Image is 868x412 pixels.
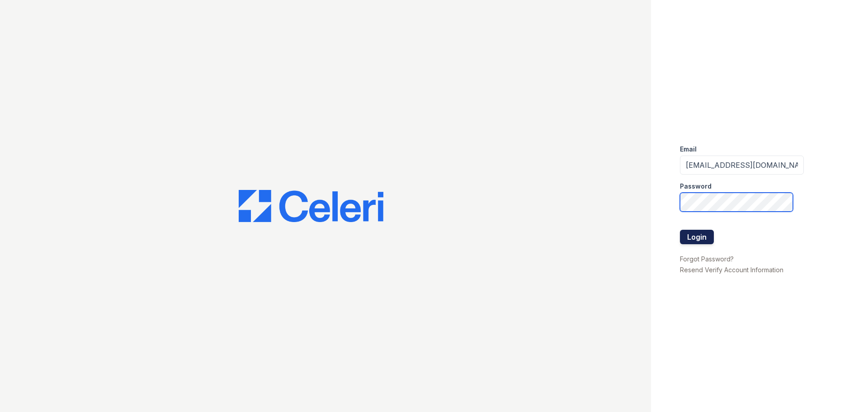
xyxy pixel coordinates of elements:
[680,230,714,244] button: Login
[680,266,783,274] a: Resend Verify Account Information
[680,182,712,191] label: Password
[680,255,734,263] a: Forgot Password?
[680,145,697,154] label: Email
[239,190,383,223] img: CE_Logo_Blue-a8612792a0a2168367f1c8372b55b34899dd931a85d93a1a3d3e32e68fde9ad4.png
